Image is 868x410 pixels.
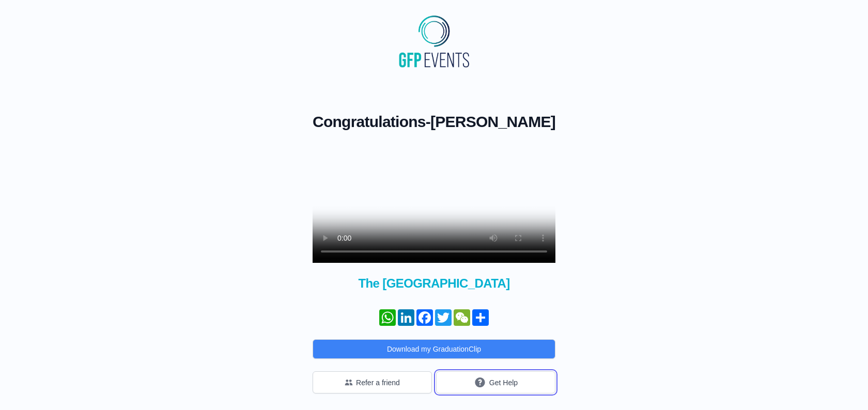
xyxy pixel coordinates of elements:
[434,309,453,326] a: Twitter
[378,309,397,326] a: WhatsApp
[471,309,490,326] a: Share
[430,113,555,130] span: [PERSON_NAME]
[313,275,555,292] span: The [GEOGRAPHIC_DATA]
[397,309,415,326] a: LinkedIn
[313,113,426,130] span: Congratulations
[395,11,473,71] img: MyGraduationClip
[436,371,555,393] button: Get Help
[453,309,471,326] a: WeChat
[313,113,555,131] h1: -
[415,309,434,326] a: Facebook
[313,339,555,359] button: Download my GraduationClip
[313,371,432,393] button: Refer a friend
